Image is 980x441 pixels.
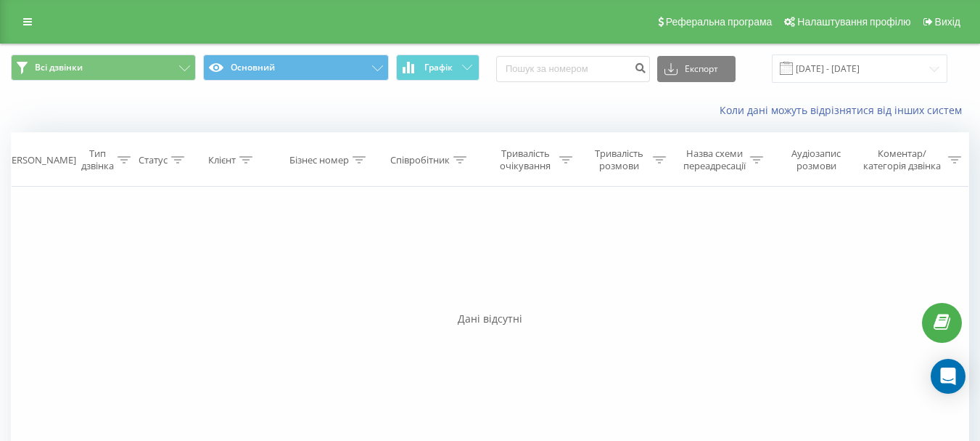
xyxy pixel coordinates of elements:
[35,62,83,73] span: Всі дзвінки
[720,103,969,117] a: Коли дані можуть відрізнятися вiд інших систем
[208,154,236,166] div: Клієнт
[203,54,388,81] button: Основний
[3,154,76,166] div: [PERSON_NAME]
[396,54,479,81] button: Графік
[390,154,450,166] div: Співробітник
[424,62,453,73] span: Графік
[683,147,746,172] div: Назва схеми переадресації
[289,154,349,166] div: Бізнес номер
[496,56,650,82] input: Пошук за номером
[797,16,910,28] span: Налаштування профілю
[666,16,773,28] span: Реферальна програма
[495,147,556,172] div: Тривалість очікування
[11,54,196,81] button: Всі дзвінки
[657,56,736,82] button: Експорт
[11,312,969,326] div: Дані відсутні
[860,147,944,172] div: Коментар/категорія дзвінка
[81,147,114,172] div: Тип дзвінка
[935,16,960,28] span: Вихід
[589,147,649,172] div: Тривалість розмови
[780,147,853,172] div: Аудіозапис розмови
[931,359,965,394] div: Open Intercom Messenger
[139,154,168,166] div: Статус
